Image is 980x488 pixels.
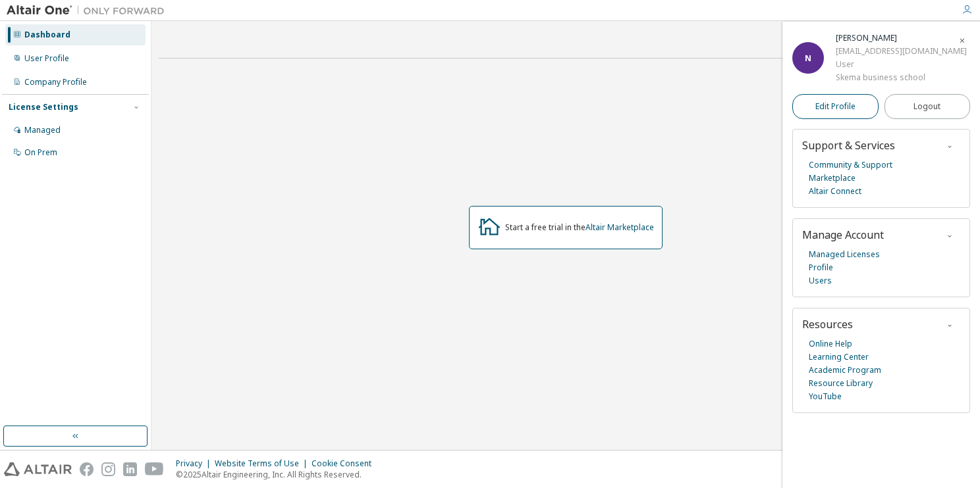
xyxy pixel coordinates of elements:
a: Managed Licenses [809,248,880,261]
span: Resources [802,317,853,331]
img: youtube.svg [145,462,164,476]
div: User [836,58,967,71]
span: N [805,53,811,64]
img: instagram.svg [101,462,115,476]
div: Privacy [176,458,215,469]
a: Learning Center [809,351,869,364]
span: Edit Profile [815,101,856,112]
a: Altair Marketplace [585,222,654,233]
a: Online Help [809,337,852,351]
span: Logout [913,100,940,113]
button: Logout [885,94,971,119]
a: Profile [809,261,833,274]
a: Academic Program [809,364,881,377]
a: Resource Library [809,377,873,390]
a: Marketplace [809,172,856,185]
div: Company Profile [24,77,87,87]
div: [EMAIL_ADDRESS][DOMAIN_NAME] [836,45,967,58]
img: altair_logo.svg [4,462,72,476]
a: Altair Connect [809,185,861,198]
div: Nour Bouhout [836,32,967,45]
span: Manage Account [802,228,884,242]
a: Edit Profile [792,94,879,119]
div: Dashboard [24,30,70,40]
div: On Prem [24,147,57,158]
div: Managed [24,125,61,135]
div: Cookie Consent [312,458,379,469]
div: Skema business school [836,71,967,84]
img: facebook.svg [80,462,94,476]
div: Website Terms of Use [215,458,312,469]
span: Support & Services [802,138,895,153]
a: Users [809,274,832,287]
img: linkedin.svg [123,462,137,476]
div: User Profile [24,53,69,64]
a: YouTube [809,390,842,403]
div: Start a free trial in the [505,222,654,233]
div: License Settings [9,102,78,112]
p: © 2025 Altair Engineering, Inc. All Rights Reserved. [176,469,379,480]
a: Community & Support [809,159,892,172]
img: Altair One [7,4,171,17]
